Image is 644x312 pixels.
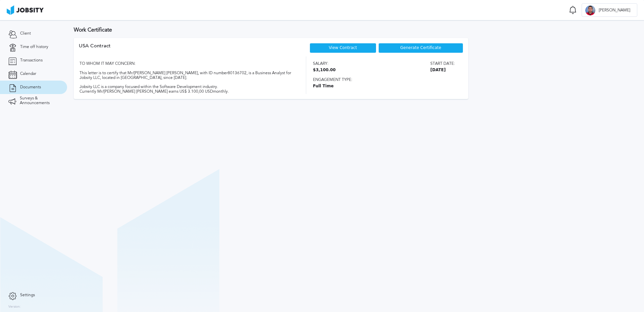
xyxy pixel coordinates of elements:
h3: Work Certificate [74,27,637,33]
span: Client [20,31,31,36]
span: Generate Certificate [400,46,441,50]
span: Engagement type: [313,78,455,82]
label: Version: [8,305,21,309]
span: Surveys & Announcements [20,96,59,105]
span: $3,100.00 [313,68,336,73]
img: ab4bad089aa723f57921c736e9817d99.png [7,5,44,15]
div: TO WHOM IT MAY CONCERN: This letter is to certify that Mr/[PERSON_NAME] [PERSON_NAME], with ID nu... [79,56,294,94]
span: Documents [20,85,41,90]
span: Start date: [430,61,455,66]
span: Salary: [313,61,336,66]
span: Full Time [313,84,455,89]
span: Calendar [20,72,36,76]
span: Time off history [20,45,48,49]
button: C[PERSON_NAME] [582,3,637,17]
span: [DATE] [430,68,455,73]
span: Transactions [20,58,43,63]
div: USA Contract [79,43,111,56]
span: [PERSON_NAME] [595,8,634,13]
div: C [585,5,595,15]
a: View Contract [329,45,357,50]
span: Settings [20,293,35,298]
